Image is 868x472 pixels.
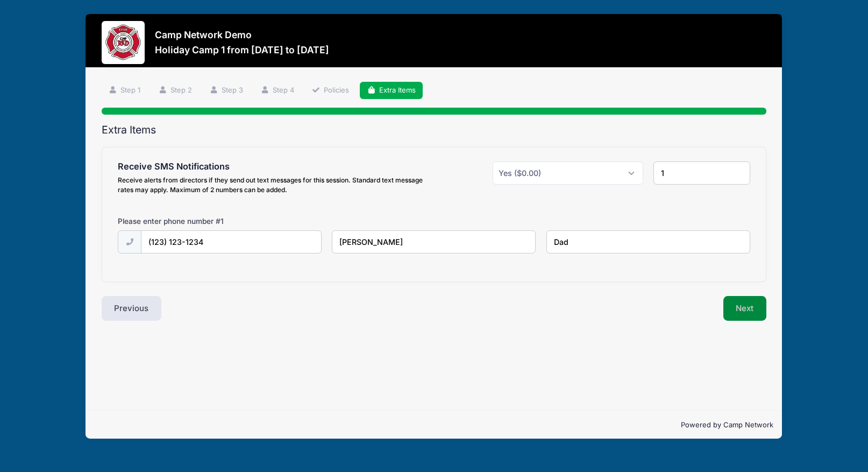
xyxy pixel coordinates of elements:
a: Step 4 [253,82,301,100]
h3: Camp Network Demo [155,29,329,40]
a: Extra Items [360,82,423,100]
div: Receive alerts from directors if they send out text messages for this session. Standard text mess... [118,175,429,195]
a: Step 2 [151,82,199,100]
input: (xxx) xxx-xxxx [141,230,322,253]
span: 1 [220,217,224,226]
a: Step 1 [102,82,148,100]
input: Relationship [546,230,750,253]
label: Please enter phone number # [118,216,224,227]
button: Previous [102,296,162,321]
button: Next [723,296,767,321]
input: Quantity [653,161,750,185]
input: Name [332,230,536,253]
h3: Holiday Camp 1 from [DATE] to [DATE] [155,44,329,55]
p: Powered by Camp Network [95,420,774,431]
a: Step 3 [202,82,250,100]
a: Policies [305,82,357,100]
h4: Receive SMS Notifications [118,161,429,172]
h2: Extra Items [102,124,767,136]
